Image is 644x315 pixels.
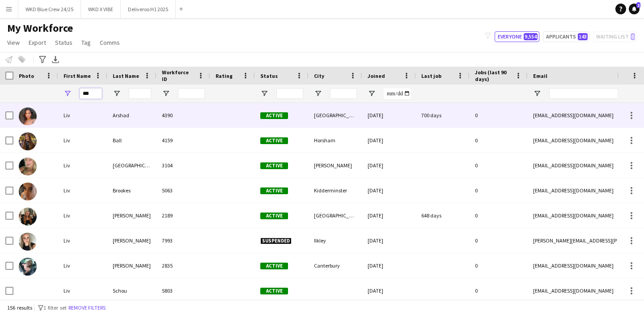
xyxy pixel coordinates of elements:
span: Jobs (last 90 days) [475,69,512,82]
span: 9,554 [524,33,538,40]
button: WKD Blue Crew 24/25 [18,0,81,18]
div: 4159 [157,128,210,153]
button: Open Filter Menu [64,89,72,98]
input: Status Filter Input [276,88,303,99]
div: 648 days [416,203,470,228]
span: City [314,72,324,79]
a: Comms [96,37,123,48]
button: Open Filter Menu [113,89,121,98]
div: 0 [470,253,528,278]
span: Active [260,263,288,269]
div: Ball [107,128,157,153]
app-action-btn: Export XLSX [50,54,61,65]
div: [GEOGRAPHIC_DATA] [309,103,362,128]
div: Liv [58,228,107,253]
span: 2 [636,2,640,8]
div: [DATE] [362,278,416,303]
button: Open Filter Menu [368,89,376,98]
div: Ilkley [309,228,362,253]
button: Open Filter Menu [533,89,541,98]
span: View [7,38,20,47]
div: 0 [470,153,528,178]
span: Active [260,187,288,194]
span: Last job [421,72,441,79]
div: 0 [470,203,528,228]
a: Tag [78,37,94,48]
button: Open Filter Menu [260,89,268,98]
div: [DATE] [362,253,416,278]
div: Liv [58,278,107,303]
span: Export [29,38,46,47]
span: My Workforce [7,21,73,35]
app-action-btn: Advanced filters [37,54,48,65]
img: Liv Arshad [19,107,37,125]
button: Applicants143 [543,31,589,42]
img: Liv Bedford [19,157,37,175]
img: Liv Ball [19,132,37,150]
span: Active [260,288,288,294]
div: 2835 [157,253,210,278]
span: Tag [81,38,91,47]
div: 7993 [157,228,210,253]
input: First Name Filter Input [80,88,102,99]
div: [PERSON_NAME] [309,153,362,178]
span: Rating [216,72,233,79]
div: 5063 [157,178,210,203]
div: [DATE] [362,128,416,153]
div: Liv [58,178,107,203]
div: 0 [470,178,528,203]
button: WKD X VIBE [81,0,121,18]
span: Status [260,72,278,79]
input: City Filter Input [330,88,357,99]
button: Remove filters [67,303,107,313]
div: [PERSON_NAME] [107,253,157,278]
div: Schou [107,278,157,303]
a: Status [51,37,76,48]
div: [GEOGRAPHIC_DATA] [309,203,362,228]
div: 4390 [157,103,210,128]
img: Liv Roper [19,258,37,276]
button: Deliveroo H1 2025 [121,0,176,18]
div: Liv [58,128,107,153]
span: Workforce ID [162,69,194,82]
div: [DATE] [362,228,416,253]
div: [PERSON_NAME] [107,228,157,253]
div: 0 [470,103,528,128]
img: Liv Brookes [19,183,37,200]
button: Everyone9,554 [495,31,539,42]
a: Export [25,37,50,48]
input: Joined Filter Input [384,88,411,99]
div: 0 [470,228,528,253]
div: Liv [58,103,107,128]
span: 143 [578,33,588,40]
a: 2 [629,4,640,14]
div: [DATE] [362,203,416,228]
div: Brookes [107,178,157,203]
div: Arshad [107,103,157,128]
div: 700 days [416,103,470,128]
img: Liv Leonard [19,233,37,251]
span: First Name [64,72,91,79]
input: Last Name Filter Input [129,88,151,99]
button: Open Filter Menu [314,89,322,98]
span: Photo [19,72,34,79]
span: Active [260,162,288,169]
span: Status [55,38,72,47]
div: [DATE] [362,153,416,178]
span: Active [260,213,288,219]
button: Open Filter Menu [162,89,170,98]
div: [DATE] [362,103,416,128]
div: Liv [58,203,107,228]
div: Kidderminster [309,178,362,203]
div: 5803 [157,278,210,303]
a: View [4,37,23,48]
div: Liv [58,253,107,278]
img: Liv Kemp [19,208,37,226]
span: Suspended [260,238,292,244]
div: 3104 [157,153,210,178]
div: [DATE] [362,178,416,203]
span: Comms [100,38,120,47]
span: Active [260,137,288,144]
span: Last Name [113,72,139,79]
div: 0 [470,128,528,153]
